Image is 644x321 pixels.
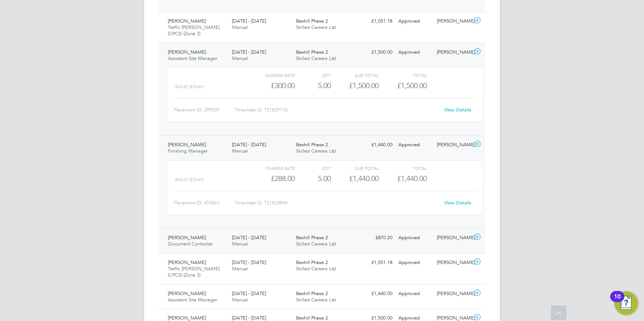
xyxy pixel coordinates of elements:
div: £870.20 [357,232,395,244]
span: [DATE] - [DATE] [232,234,266,241]
div: Sub Total [331,71,379,80]
div: QTY [295,164,331,173]
span: [DATE] - [DATE] [232,290,266,297]
span: Basic (£/day) [175,84,204,89]
span: [DATE] - [DATE] [232,259,266,265]
span: [DATE] - [DATE] [232,18,266,24]
span: Basic (£/day) [175,177,204,182]
button: Open Resource Center, 10 new notifications [614,291,638,315]
span: [PERSON_NAME] [168,141,206,148]
div: 5.00 [295,173,331,185]
span: Assistant Site Manager [168,297,217,303]
span: [DATE] - [DATE] [232,315,266,321]
div: Charge rate [247,71,295,80]
div: 10 [614,297,621,306]
span: Bexhill Phase 2 [296,259,328,265]
span: £1,440.00 [397,174,427,183]
span: Skilled Careers Ltd [296,148,336,154]
span: Manual [232,241,248,247]
div: [PERSON_NAME] [434,257,472,269]
span: Manual [232,265,248,272]
span: [PERSON_NAME] [168,18,206,24]
div: £1,440.00 [331,173,379,185]
div: £1,051.18 [357,15,395,27]
div: 5.00 [295,80,331,92]
div: Approved [395,257,434,269]
div: £1,051.18 [357,257,395,269]
div: Total [379,71,426,80]
span: Manual [232,297,248,303]
span: Manual [232,24,248,30]
div: [PERSON_NAME] [434,46,472,58]
span: Bexhill Phase 2 [296,141,328,148]
div: Timesheet ID: TS1829176 [234,104,440,116]
div: Approved [395,139,434,151]
span: [DATE] - [DATE] [232,49,266,55]
div: Approved [395,15,434,27]
span: Document Controller [168,241,213,247]
div: £1,440.00 [357,288,395,300]
span: Bexhill Phase 2 [296,18,328,24]
a: View Details [445,200,472,206]
div: Charge rate [247,164,295,173]
div: Timesheet ID: TS1828894 [234,197,440,209]
span: Skilled Careers Ltd [296,241,336,247]
span: £1,500.00 [397,81,427,90]
div: Approved [395,288,434,300]
div: £1,500.00 [331,80,379,92]
div: Placement ID: 299539 [174,104,234,116]
span: [PERSON_NAME] [168,290,206,297]
div: Total [379,164,426,173]
div: Approved [395,46,434,58]
a: View Details [445,107,472,113]
div: £1,440.00 [357,139,395,151]
span: [PERSON_NAME] [168,234,206,241]
span: Assistant Site Manager [168,55,217,61]
div: £300.00 [247,80,295,92]
span: [PERSON_NAME] [168,49,206,55]
span: Bexhill Phase 2 [296,315,328,321]
span: Skilled Careers Ltd [296,297,336,303]
span: Traffic [PERSON_NAME] (CPCS) (Zone 3) [168,24,220,37]
div: QTY [295,71,331,80]
span: [PERSON_NAME] [168,259,206,265]
span: Skilled Careers Ltd [296,55,336,61]
span: Skilled Careers Ltd [296,265,336,272]
span: Traffic [PERSON_NAME] (CPCS) (Zone 3) [168,265,220,278]
span: Manual [232,148,248,154]
div: Sub Total [331,164,379,173]
div: [PERSON_NAME] [434,139,472,151]
span: [DATE] - [DATE] [232,141,266,148]
div: £1,500.00 [357,46,395,58]
span: Manual [232,55,248,61]
span: Bexhill Phase 2 [296,49,328,55]
div: £288.00 [247,173,295,185]
span: Skilled Careers Ltd [296,24,336,30]
span: [PERSON_NAME] [168,315,206,321]
div: [PERSON_NAME] [434,15,472,27]
div: [PERSON_NAME] [434,232,472,244]
span: Bexhill Phase 2 [296,290,328,297]
span: Finishing Manager [168,148,208,154]
div: Approved [395,232,434,244]
div: [PERSON_NAME] [434,288,472,300]
div: Placement ID: 303862 [174,197,234,209]
span: Bexhill Phase 2 [296,234,328,241]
